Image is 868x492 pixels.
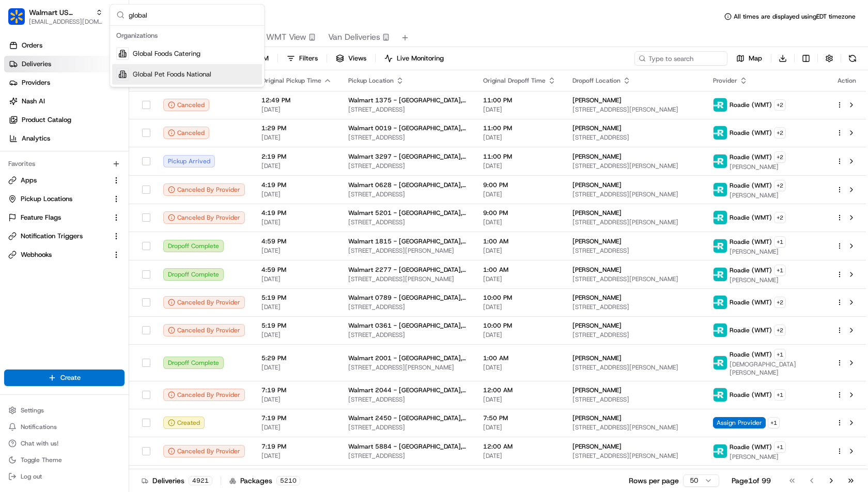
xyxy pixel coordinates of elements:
[261,190,332,198] span: [DATE]
[774,212,786,223] button: +2
[21,160,29,168] img: 1736555255976-a54dd68f-1ca7-489b-9aae-adbdc363a1c4
[732,51,767,66] button: Map
[845,51,860,66] button: Refresh
[572,133,696,142] span: [STREET_ADDRESS]
[276,476,300,485] div: 5210
[10,178,27,194] img: Lucas Ferreira
[348,152,467,161] span: Walmart 3297 - [GEOGRAPHIC_DATA], [GEOGRAPHIC_DATA]
[29,7,91,18] span: Walmart US Stores
[572,96,622,104] span: [PERSON_NAME]
[261,105,332,114] span: [DATE]
[266,31,306,43] span: WMT View
[4,420,125,434] button: Notifications
[572,303,696,311] span: [STREET_ADDRESS]
[348,303,467,311] span: [STREET_ADDRESS]
[4,74,129,91] a: Providers
[483,331,556,339] span: [DATE]
[483,266,556,274] span: 1:00 AM
[261,266,332,274] span: 4:59 PM
[483,181,556,189] span: 9:00 PM
[730,101,772,109] span: Roadie (WMT)
[572,266,622,274] span: [PERSON_NAME]
[22,98,40,117] img: 4281594248423_2fcf9dad9f2a874258b8_72.png
[4,4,107,29] button: Walmart US StoresWalmart US Stores[EMAIL_ADDRESS][DOMAIN_NAME]
[163,127,209,139] button: Canceled
[572,414,622,422] span: [PERSON_NAME]
[29,18,103,26] button: [EMAIL_ADDRESS][DOMAIN_NAME]
[112,28,262,43] div: Organizations
[714,444,727,458] img: roadie-logo-v2.jpg
[483,294,556,302] span: 10:00 PM
[713,76,737,85] span: Provider
[8,176,108,185] a: Apps
[348,133,467,142] span: [STREET_ADDRESS]
[483,133,556,142] span: [DATE]
[572,181,622,189] span: [PERSON_NAME]
[22,78,50,87] span: Providers
[4,172,125,189] button: Apps
[714,126,727,140] img: roadie-logo-v2.jpg
[774,325,786,336] button: +2
[261,247,332,255] span: [DATE]
[261,96,332,104] span: 12:49 PM
[142,475,212,486] div: Deliveries
[21,423,57,431] span: Notifications
[261,363,332,372] span: [DATE]
[348,321,467,330] span: Walmart 0361 - [GEOGRAPHIC_DATA], [GEOGRAPHIC_DATA]
[163,445,245,457] button: Canceled By Provider
[261,181,332,189] span: 4:19 PM
[774,236,786,248] button: +1
[163,211,245,224] button: Canceled By Provider
[483,152,556,161] span: 11:00 PM
[714,239,727,253] img: roadie-logo-v2.jpg
[21,456,62,464] span: Toggle Theme
[348,452,467,460] span: [STREET_ADDRESS]
[4,247,125,263] button: Webhooks
[713,417,766,428] span: Assign Provider
[348,54,366,63] span: Views
[730,153,772,161] span: Roadie (WMT)
[483,442,556,451] span: 12:00 AM
[572,275,696,283] span: [STREET_ADDRESS][PERSON_NAME]
[8,194,108,204] a: Pickup Locations
[572,76,621,85] span: Dropoff Location
[4,436,125,451] button: Chat with us!
[730,453,786,461] span: [PERSON_NAME]
[348,414,467,422] span: Walmart 2450 - [GEOGRAPHIC_DATA], [GEOGRAPHIC_DATA]
[261,124,332,132] span: 1:29 PM
[774,99,786,111] button: +2
[83,226,170,245] a: 💻API Documentation
[163,389,245,401] button: Canceled By Provider
[774,180,786,191] button: +2
[261,303,332,311] span: [DATE]
[163,417,205,429] button: Created
[572,423,696,432] span: [STREET_ADDRESS][PERSON_NAME]
[282,51,322,66] button: Filters
[163,296,245,309] div: Canceled By Provider
[261,218,332,226] span: [DATE]
[483,209,556,217] span: 9:00 PM
[21,194,72,204] span: Pickup Locations
[730,276,786,284] span: [PERSON_NAME]
[572,105,696,114] span: [STREET_ADDRESS][PERSON_NAME]
[348,266,467,274] span: Walmart 2277 - [GEOGRAPHIC_DATA], [GEOGRAPHIC_DATA]
[8,8,25,25] img: Walmart US Stores
[10,10,31,30] img: Nash
[749,54,762,63] span: Map
[483,321,556,330] span: 10:00 PM
[714,388,727,402] img: roadie-logo-v2.jpg
[774,297,786,308] button: +2
[572,190,696,198] span: [STREET_ADDRESS][PERSON_NAME]
[261,209,332,217] span: 4:19 PM
[103,256,125,264] span: Pylon
[730,213,772,222] span: Roadie (WMT)
[47,109,142,117] div: We're available if you need us!
[261,442,332,451] span: 7:19 PM
[774,265,786,276] button: +1
[730,443,772,451] span: Roadie (WMT)
[348,275,467,283] span: [STREET_ADDRESS][PERSON_NAME]
[27,66,171,77] input: Clear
